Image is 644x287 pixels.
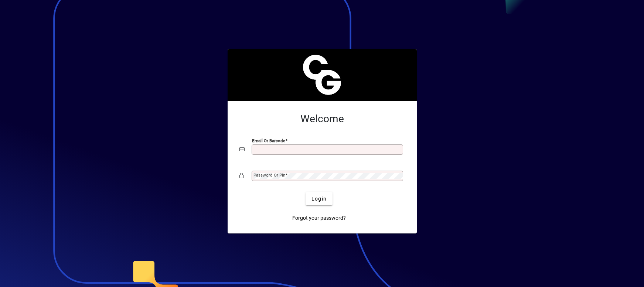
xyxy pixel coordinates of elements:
h2: Welcome [239,113,405,125]
button: Login [306,192,333,205]
span: Forgot your password? [292,214,346,222]
a: Forgot your password? [289,211,349,225]
span: Login [311,195,327,203]
mat-label: Email or Barcode [252,138,285,143]
mat-label: Password or Pin [253,172,285,178]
